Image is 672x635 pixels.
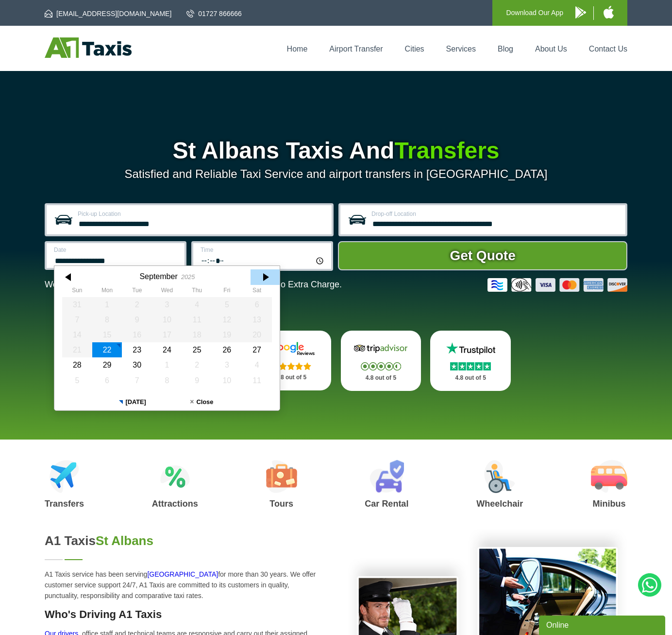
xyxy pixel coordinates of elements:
[92,357,122,372] div: 29 September 2025
[266,499,297,508] h3: Tours
[484,460,515,493] img: Wheelchair
[122,297,152,312] div: 02 September 2025
[182,357,212,372] div: 02 October 2025
[92,342,122,357] div: 22 September 2025
[147,570,218,578] a: [GEOGRAPHIC_DATA]
[361,362,401,370] img: Stars
[506,7,563,19] p: Download Our App
[92,373,122,388] div: 06 October 2025
[92,327,122,342] div: 15 September 2025
[181,273,195,281] div: 2025
[152,327,182,342] div: 17 September 2025
[182,373,212,388] div: 09 October 2025
[231,280,342,289] span: The Car at No Extra Charge.
[535,45,567,53] a: About Us
[589,45,627,53] a: Contact Us
[242,357,272,372] div: 04 October 2025
[122,312,152,327] div: 09 September 2025
[45,280,342,290] p: We Now Accept Card & Contactless Payment In
[441,372,500,384] p: 4.8 out of 5
[45,139,627,162] h1: St Albans Taxis And
[62,327,92,342] div: 14 September 2025
[212,327,242,342] div: 19 September 2025
[394,138,499,163] span: Transfers
[186,9,242,18] a: 01727 866666
[476,499,523,508] h3: Wheelchair
[271,362,311,370] img: Stars
[122,287,152,297] th: Tuesday
[167,394,236,410] button: Close
[152,499,198,508] h3: Attractions
[182,342,212,357] div: 25 September 2025
[329,45,383,53] a: Airport Transfer
[45,167,627,181] p: Satisfied and Reliable Taxi Service and airport transfers in [GEOGRAPHIC_DATA]
[370,460,404,493] img: Car Rental
[212,312,242,327] div: 12 September 2025
[498,45,513,53] a: Blog
[591,460,627,493] img: Minibus
[262,341,320,356] img: Google
[242,312,272,327] div: 13 September 2025
[62,342,92,357] div: 21 September 2025
[430,331,511,391] a: Trustpilot Stars 4.8 out of 5
[242,297,272,312] div: 06 September 2025
[62,312,92,327] div: 07 September 2025
[242,287,272,297] th: Saturday
[62,297,92,312] div: 31 August 2025
[604,6,614,18] img: A1 Taxis iPhone App
[287,45,308,53] a: Home
[152,342,182,357] div: 24 September 2025
[92,297,122,312] div: 01 September 2025
[152,373,182,388] div: 08 October 2025
[50,460,79,493] img: Airport Transfers
[242,373,272,388] div: 11 October 2025
[45,569,324,601] p: A1 Taxis service has been serving for more than 30 years. We offer customer service support 24/7,...
[352,372,411,384] p: 4.8 out of 5
[405,45,424,53] a: Cities
[212,342,242,357] div: 26 September 2025
[575,6,586,18] img: A1 Taxis Android App
[251,331,332,390] a: Google Stars 4.8 out of 5
[152,312,182,327] div: 10 September 2025
[139,272,177,281] div: September
[152,297,182,312] div: 03 September 2025
[352,341,410,356] img: Tripadvisor
[182,287,212,297] th: Thursday
[54,247,179,253] label: Date
[365,499,408,508] h3: Car Rental
[152,287,182,297] th: Wednesday
[591,499,627,508] h3: Minibus
[78,211,326,217] label: Pick-up Location
[62,357,92,372] div: 28 September 2025
[341,331,421,391] a: Tripadvisor Stars 4.8 out of 5
[92,312,122,327] div: 08 September 2025
[212,373,242,388] div: 10 October 2025
[539,614,667,635] iframe: chat widget
[338,241,627,270] button: Get Quote
[441,341,500,356] img: Trustpilot
[122,342,152,357] div: 23 September 2025
[450,362,491,370] img: Stars
[45,533,324,548] h2: A1 Taxis
[45,37,132,58] img: A1 Taxis St Albans LTD
[446,45,476,53] a: Services
[201,247,325,253] label: Time
[98,394,167,410] button: [DATE]
[152,357,182,372] div: 01 October 2025
[96,533,153,548] span: St Albans
[62,287,92,297] th: Sunday
[182,327,212,342] div: 18 September 2025
[242,327,272,342] div: 20 September 2025
[92,287,122,297] th: Monday
[242,342,272,357] div: 27 September 2025
[160,460,190,493] img: Attractions
[212,287,242,297] th: Friday
[45,9,171,18] a: [EMAIL_ADDRESS][DOMAIN_NAME]
[182,312,212,327] div: 11 September 2025
[371,211,620,217] label: Drop-off Location
[212,357,242,372] div: 03 October 2025
[122,327,152,342] div: 16 September 2025
[487,278,627,292] img: Credit And Debit Cards
[45,608,324,621] h3: Who's Driving A1 Taxis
